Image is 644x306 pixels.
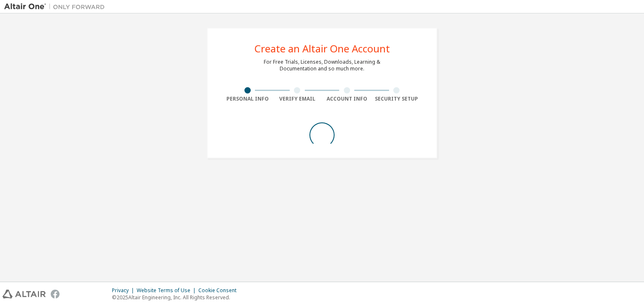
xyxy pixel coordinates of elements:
[3,290,46,298] img: altair_logo.svg
[51,290,60,298] img: facebook.svg
[254,44,390,54] div: Create an Altair One Account
[112,287,137,294] div: Privacy
[112,294,241,301] p: © 2025 Altair Engineering, Inc. All Rights Reserved.
[273,96,322,102] div: Verify Email
[198,287,241,294] div: Cookie Consent
[322,96,372,102] div: Account Info
[264,59,380,72] div: For Free Trials, Licenses, Downloads, Learning & Documentation and so much more.
[223,96,273,102] div: Personal Info
[372,96,422,102] div: Security Setup
[4,3,109,11] img: Altair One
[137,287,198,294] div: Website Terms of Use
